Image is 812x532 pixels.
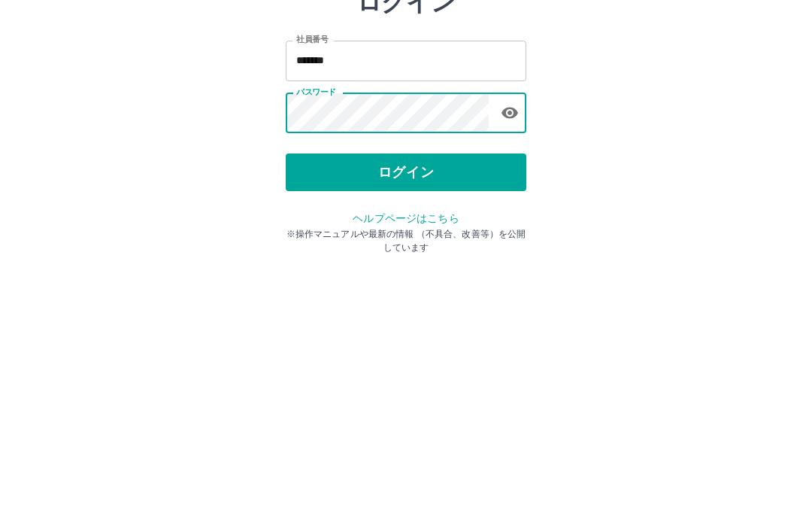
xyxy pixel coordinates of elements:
h2: ログイン [357,95,456,123]
button: ログイン [286,260,526,298]
a: ヘルプページはこちら [353,319,459,331]
label: パスワード [296,193,336,205]
p: ※操作マニュアルや最新の情報 （不具合、改善等）を公開しています [286,334,526,361]
label: 社員番号 [296,141,328,152]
